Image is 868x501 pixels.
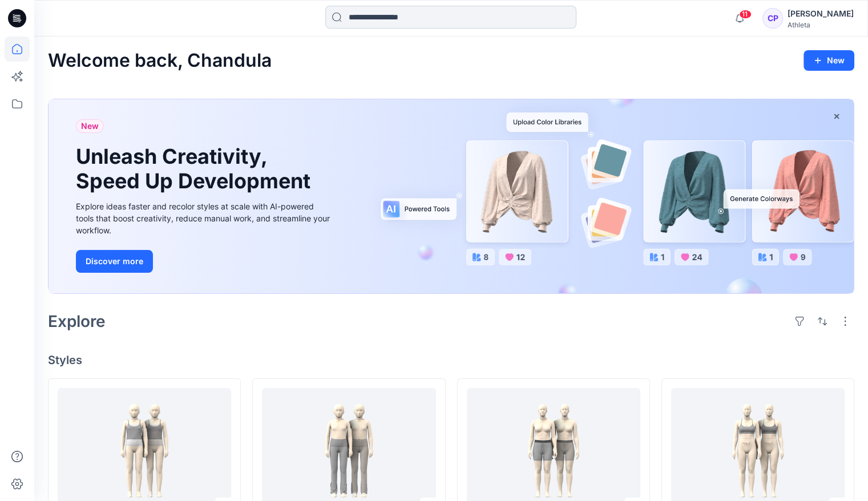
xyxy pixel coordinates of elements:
h2: Explore [48,312,106,330]
h2: Welcome back, Chandula [48,50,272,71]
button: New [804,50,854,71]
span: New [81,119,99,133]
h4: Styles [48,353,854,367]
div: CP [762,8,783,29]
div: Athleta [788,21,854,29]
span: 11 [739,10,752,19]
a: Discover more [76,250,333,273]
button: Discover more [76,250,153,273]
div: [PERSON_NAME] [788,7,854,21]
div: Explore ideas faster and recolor styles at scale with AI-powered tools that boost creativity, red... [76,200,333,236]
h1: Unleash Creativity, Speed Up Development [76,144,316,193]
